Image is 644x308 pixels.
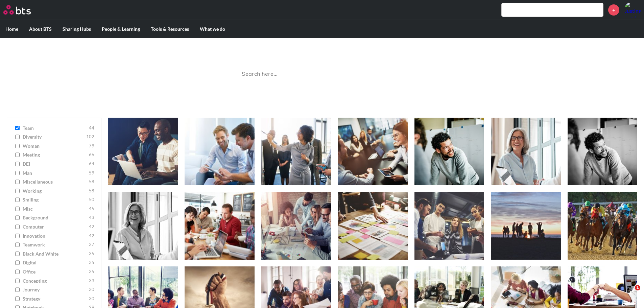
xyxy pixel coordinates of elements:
input: strategy 30 [15,297,20,301]
span: 44 [89,125,94,132]
input: misc 45 [15,207,20,211]
input: background 43 [15,215,20,220]
span: 58 [89,188,94,194]
img: Justine Read [624,2,641,18]
span: 30 [89,286,94,293]
span: 102 [86,134,94,140]
input: digital 35 [15,260,20,265]
span: 43 [89,214,94,221]
input: teamwork 37 [15,242,20,247]
input: smiling 50 [15,197,20,202]
input: man 59 [15,171,20,175]
span: 64 [89,161,94,167]
input: woman 79 [15,144,20,148]
span: 42 [89,223,94,230]
span: digital [23,259,87,266]
p: Best reusable photos in one place [231,51,413,58]
span: concepting [23,278,87,284]
span: 50 [89,196,94,203]
span: innovation [23,233,87,239]
span: miscellaneous [23,179,87,185]
label: About BTS [24,20,57,38]
span: journey [23,286,87,293]
span: 58 [89,179,94,185]
label: Tools & Resources [145,20,194,38]
input: innovation 42 [15,234,20,238]
span: Black and White [23,251,87,257]
a: Profile [624,2,641,18]
input: team 44 [15,126,20,131]
span: background [23,214,87,221]
span: 59 [89,170,94,176]
span: woman [23,143,87,149]
span: meeting [23,151,87,158]
span: 30 [89,295,94,302]
span: 35 [89,268,94,275]
span: diversity [23,134,85,140]
a: + [608,4,619,16]
span: DEI [23,161,87,167]
span: man [23,170,87,176]
input: miscellaneous 58 [15,180,20,184]
label: What we do [194,20,231,38]
img: BTS Logo [3,5,31,15]
input: office 35 [15,269,20,274]
input: journey 30 [15,287,20,292]
span: smiling [23,196,87,203]
input: concepting 33 [15,279,20,283]
span: 37 [89,241,94,248]
span: working [23,188,87,194]
span: 79 [89,143,94,149]
span: 33 [89,278,94,284]
input: Search here… [238,65,407,83]
a: Go home [3,5,43,15]
input: meeting 66 [15,152,20,157]
input: Black and White 35 [15,252,20,256]
label: People & Learning [96,20,145,38]
input: computer 42 [15,224,20,229]
span: 1 [635,285,640,290]
iframe: Intercom live chat [621,285,637,301]
span: computer [23,223,87,230]
input: working 58 [15,189,20,193]
span: 35 [89,251,94,257]
span: office [23,268,87,275]
span: 35 [89,259,94,266]
input: DEI 64 [15,162,20,166]
span: teamwork [23,241,87,248]
span: misc [23,206,87,212]
label: Sharing Hubs [57,20,96,38]
span: strategy [23,295,87,302]
h1: Image Gallery [231,36,413,51]
a: Ask a Question/Provide Feedback [283,90,361,97]
span: team [23,125,87,132]
span: 45 [89,206,94,212]
input: diversity 102 [15,135,20,139]
span: 66 [89,151,94,158]
span: 42 [89,233,94,239]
